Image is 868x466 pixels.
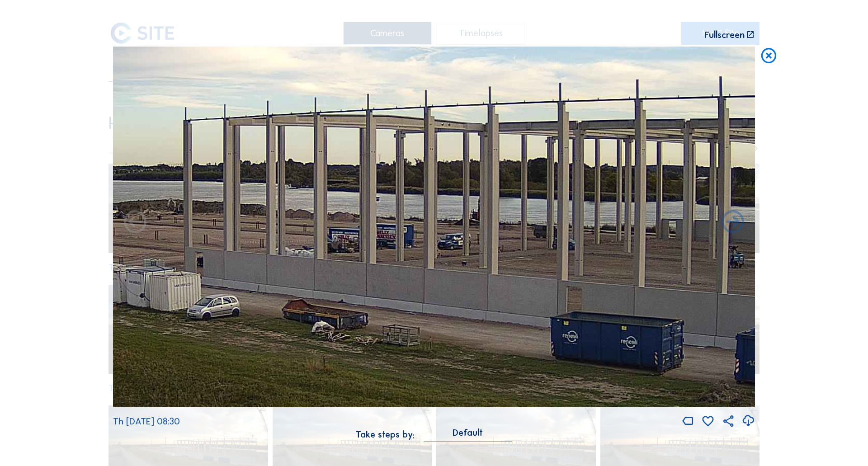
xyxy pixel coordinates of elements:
[704,30,745,39] div: Fullscreen
[719,209,746,236] i: Back
[113,416,180,427] span: Th [DATE] 08:30
[122,209,149,236] i: Forward
[356,430,415,439] div: Take steps by:
[453,428,483,437] div: Default
[113,47,755,408] img: Image
[424,428,512,442] div: Default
